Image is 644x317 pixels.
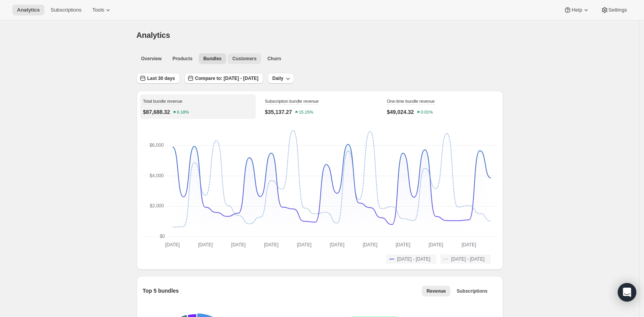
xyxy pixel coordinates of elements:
[609,7,627,13] span: Settings
[165,242,180,247] text: [DATE]
[92,7,104,13] span: Tools
[147,75,175,81] span: Last 30 days
[596,5,632,15] button: Settings
[184,73,263,84] button: Compare to: [DATE] - [DATE]
[397,256,430,262] span: [DATE] - [DATE]
[297,242,311,247] text: [DATE]
[265,99,319,103] span: Subscription bundle revenue
[143,108,170,116] p: $87,688.32
[267,56,281,62] span: Churn
[428,242,443,247] text: [DATE]
[198,242,213,247] text: [DATE]
[159,234,165,239] text: $0
[421,110,433,115] text: 0.01%
[88,5,117,15] button: Tools
[137,31,170,39] span: Analytics
[272,75,284,81] span: Daily
[231,242,245,247] text: [DATE]
[141,56,162,62] span: Overview
[143,287,179,295] p: Top 5 bundles
[265,108,292,116] p: $35,137.27
[363,242,377,247] text: [DATE]
[461,242,476,247] text: [DATE]
[330,242,344,247] text: [DATE]
[172,56,193,62] span: Products
[426,288,446,294] span: Revenue
[12,5,44,15] button: Analytics
[386,254,436,264] button: [DATE] - [DATE]
[618,283,636,302] div: Open Intercom Messenger
[143,99,183,103] span: Total bundle revenue
[387,108,414,116] p: $49,024.32
[396,242,410,247] text: [DATE]
[268,73,294,84] button: Daily
[195,75,259,81] span: Compare to: [DATE] - [DATE]
[440,254,490,264] button: [DATE] - [DATE]
[203,56,221,62] span: Bundles
[387,99,435,103] span: One-time bundle revenue
[137,73,180,84] button: Last 30 days
[149,173,164,178] text: $4,000
[177,110,189,115] text: 6.18%
[264,242,279,247] text: [DATE]
[17,7,40,13] span: Analytics
[451,256,484,262] span: [DATE] - [DATE]
[150,203,164,209] text: $2,000
[571,7,582,13] span: Help
[149,142,164,148] text: $6,000
[299,110,313,115] text: 15.15%
[46,5,86,15] button: Subscriptions
[456,288,487,294] span: Subscriptions
[559,5,594,15] button: Help
[51,7,81,13] span: Subscriptions
[232,56,257,62] span: Customers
